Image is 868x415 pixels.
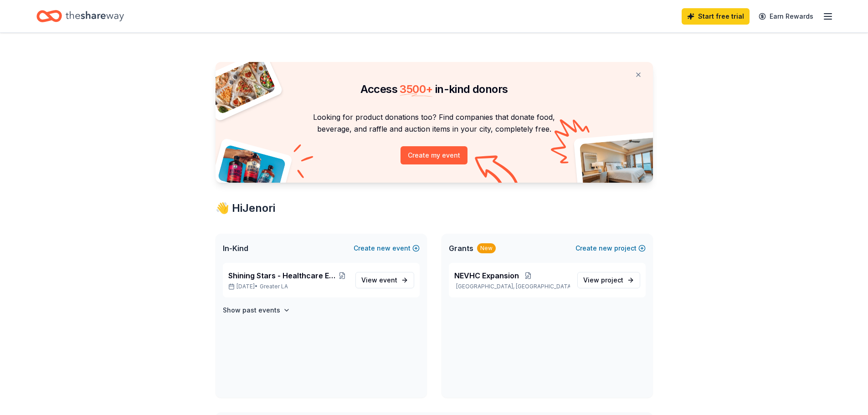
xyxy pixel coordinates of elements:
a: Earn Rewards [753,8,819,25]
span: Access in-kind donors [360,82,508,96]
span: project [601,276,623,284]
div: 👋 Hi Jenori [216,201,653,215]
p: [DATE] • [228,283,348,290]
button: Createnewproject [575,243,646,254]
span: NEVHC Expansion [454,270,519,281]
span: Greater LA [260,283,288,290]
a: View project [577,272,640,288]
a: Home [36,5,124,27]
h4: Show past events [223,305,280,316]
a: Start free trial [682,8,750,25]
span: In-Kind [223,243,248,254]
span: View [583,275,623,286]
span: new [599,243,612,254]
p: [GEOGRAPHIC_DATA], [GEOGRAPHIC_DATA] [454,283,570,290]
span: Grants [449,243,473,254]
button: Show past events [223,305,290,316]
img: Curvy arrow [475,155,520,190]
p: Looking for product donations too? Find companies that donate food, beverage, and raffle and auct... [226,111,642,135]
span: event [379,276,397,284]
span: Shining Stars - Healthcare Employee Recognition [228,270,337,281]
span: new [377,243,390,254]
span: 3500 + [400,82,432,96]
img: Pizza [205,56,276,115]
button: Createnewevent [354,243,420,254]
span: View [361,275,397,286]
div: New [477,243,496,253]
button: Create my event [401,146,467,164]
a: View event [355,272,414,288]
